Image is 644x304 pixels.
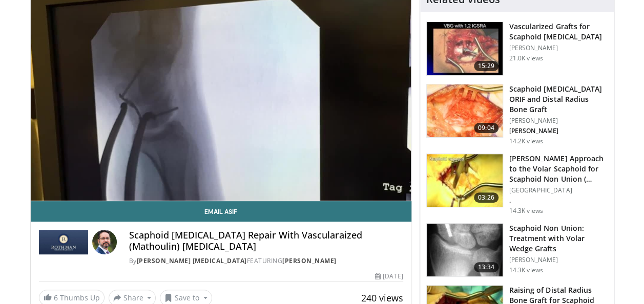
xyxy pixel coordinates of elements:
p: 14.2K views [509,137,543,145]
span: 03:26 [474,192,498,203]
h3: [PERSON_NAME] Approach to the Volar Scaphoid for Scaphoid Non Union (… [509,154,608,184]
p: [PERSON_NAME] [509,256,608,264]
h3: Vascularized Grafts for Scaphoid [MEDICAL_DATA] [509,21,608,42]
p: [PERSON_NAME] [509,127,608,135]
p: 21.0K views [509,54,543,62]
p: [GEOGRAPHIC_DATA] [509,186,608,194]
div: By FEATURING [129,256,403,266]
p: . [509,197,608,205]
a: 09:04 Scaphoid [MEDICAL_DATA] ORIF and Distal Radius Bone Graft [PERSON_NAME] [PERSON_NAME] 14.2K... [426,84,608,145]
span: 13:34 [474,262,498,272]
img: Rothman Hand Surgery [39,230,88,254]
a: [PERSON_NAME] [282,256,337,265]
img: G-E_approach_100008114_3.jpg.150x105_q85_crop-smart_upscale.jpg [427,154,503,207]
div: [DATE] [375,272,403,281]
span: 09:04 [474,123,498,133]
a: [PERSON_NAME] [MEDICAL_DATA] [137,256,247,265]
a: 03:26 [PERSON_NAME] Approach to the Volar Scaphoid for Scaphoid Non Union (… [GEOGRAPHIC_DATA] . ... [426,154,608,215]
h3: Scaphoid Non Union: Treatment with Volar Wedge Grafts [509,223,608,254]
a: 15:29 Vascularized Grafts for Scaphoid [MEDICAL_DATA] [PERSON_NAME] 21.0K views [426,21,608,76]
p: 14.3K views [509,207,543,215]
span: 15:29 [474,61,498,71]
img: Screen_shot_2010-09-13_at_9.06.49_PM_2.png.150x105_q85_crop-smart_upscale.jpg [427,224,503,277]
img: Avatar [92,230,117,254]
h3: Scaphoid [MEDICAL_DATA] ORIF and Distal Radius Bone Graft [509,84,608,115]
p: [PERSON_NAME] [509,117,608,125]
img: c80d7d24-c060-40f3-af8e-dca67ae1a0ba.jpg.150x105_q85_crop-smart_upscale.jpg [427,84,503,138]
img: daf05006-1c50-4058-8167-a0aeb0606d89.150x105_q85_crop-smart_upscale.jpg [427,22,503,75]
h4: Scaphoid [MEDICAL_DATA] Repair With Vascularaized (Mathoulin) [MEDICAL_DATA] [129,230,403,252]
a: 13:34 Scaphoid Non Union: Treatment with Volar Wedge Grafts [PERSON_NAME] 14.3K views [426,223,608,277]
p: [PERSON_NAME] [509,44,608,52]
span: 6 [54,293,58,302]
p: 14.3K views [509,266,543,274]
a: Email Asif [31,201,411,222]
span: 240 views [361,292,403,304]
